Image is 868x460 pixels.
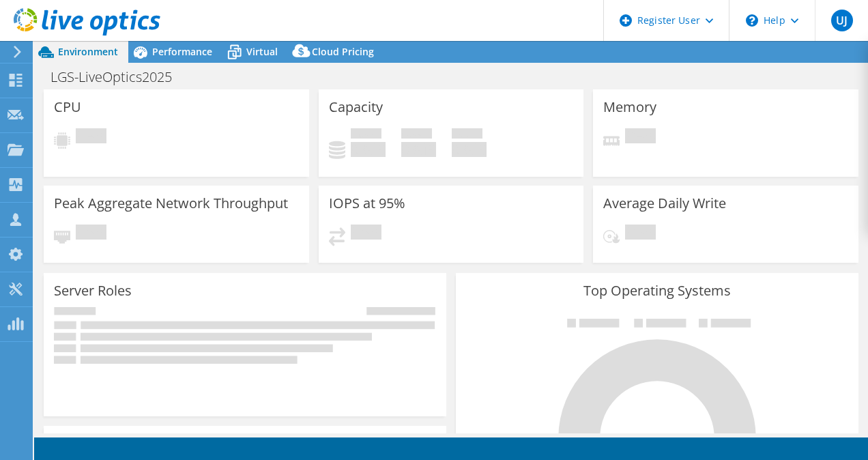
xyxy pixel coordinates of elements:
[351,225,381,243] span: Pending
[54,283,132,298] h3: Server Roles
[58,45,118,58] span: Environment
[831,10,853,31] span: UJ
[351,142,386,157] h4: 0 GiB
[152,45,212,58] span: Performance
[351,128,381,142] span: Used
[625,128,656,147] span: Pending
[401,128,432,142] span: Free
[76,225,106,243] span: Pending
[329,196,405,211] h3: IOPS at 95%
[603,100,656,115] h3: Memory
[312,45,374,58] span: Cloud Pricing
[329,100,383,115] h3: Capacity
[246,45,278,58] span: Virtual
[603,196,726,211] h3: Average Daily Write
[54,100,81,115] h3: CPU
[466,283,848,298] h3: Top Operating Systems
[625,225,656,243] span: Pending
[44,70,193,85] h1: LGS-LiveOptics2025
[76,128,106,147] span: Pending
[746,14,758,27] svg: \n
[401,142,436,157] h4: 0 GiB
[452,142,487,157] h4: 0 GiB
[452,128,482,142] span: Total
[54,196,288,211] h3: Peak Aggregate Network Throughput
